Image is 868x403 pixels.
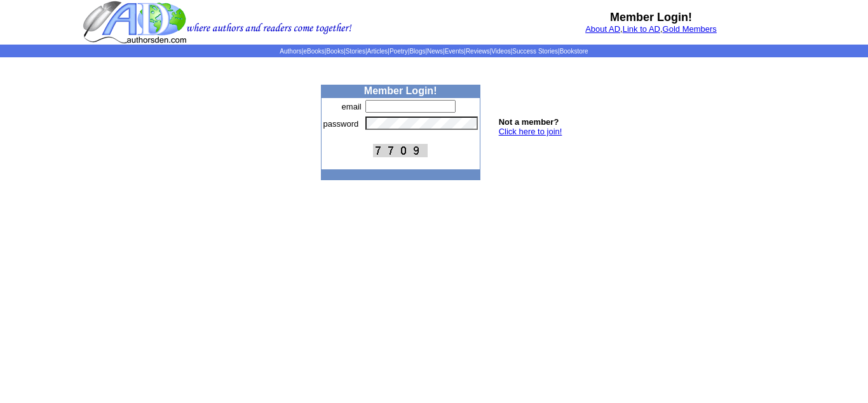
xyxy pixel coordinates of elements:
[499,127,562,136] a: Click here to join!
[560,48,588,55] a: Bookstore
[512,48,558,55] a: Success Stories
[585,24,717,34] font: , ,
[280,48,301,55] a: Authors
[373,144,428,157] img: This Is CAPTCHA Image
[390,48,408,55] a: Poetry
[610,11,692,24] b: Member Login!
[367,48,388,55] a: Articles
[342,102,362,111] font: email
[585,24,620,34] a: About AD
[409,48,425,55] a: Blogs
[623,24,660,34] a: Link to AD
[323,119,359,129] font: password
[499,117,559,127] b: Not a member?
[427,48,443,55] a: News
[326,48,344,55] a: Books
[445,48,465,55] a: Events
[466,48,490,55] a: Reviews
[280,48,588,55] span: | | | | | | | | | | | |
[303,48,324,55] a: eBooks
[663,24,717,34] a: Gold Members
[346,48,365,55] a: Stories
[364,85,437,96] b: Member Login!
[491,48,510,55] a: Videos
